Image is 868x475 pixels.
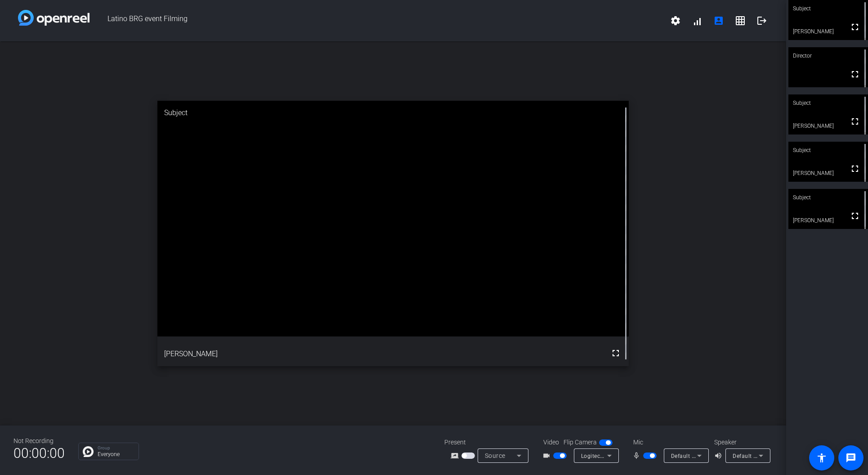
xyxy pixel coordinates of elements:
span: Video [543,438,559,447]
mat-icon: settings [670,15,681,26]
mat-icon: fullscreen [850,163,860,174]
div: Not Recording [13,436,65,446]
mat-icon: fullscreen [850,69,860,80]
mat-icon: fullscreen [850,22,860,32]
mat-icon: accessibility [816,453,827,463]
div: Speaker [714,438,768,447]
p: Everyone [98,452,134,457]
div: Subject [157,101,629,125]
mat-icon: volume_up [714,450,725,461]
span: Latino BRG event Filming [89,10,665,31]
div: Mic [624,438,714,447]
button: signal_cellular_alt [686,10,708,31]
span: Logitech BRIO (046d:085e) [581,452,651,459]
img: Chat Icon [83,446,94,457]
mat-icon: account_box [713,15,724,26]
div: Subject [788,142,868,159]
img: white-gradient.svg [18,10,89,26]
span: Default - Speakers (Realtek(R) Audio) [733,452,830,459]
span: 00:00:00 [13,442,65,464]
mat-icon: fullscreen [850,211,860,221]
mat-icon: fullscreen [610,348,621,358]
span: Default - Microphone (Logitech BRIO) (046d:085e) [671,452,801,459]
p: Group [98,446,134,450]
mat-icon: fullscreen [850,116,860,127]
div: Subject [788,189,868,206]
span: Source [485,452,506,459]
div: Director [788,47,868,64]
div: Subject [788,94,868,112]
mat-icon: message [846,453,856,463]
div: Present [444,438,534,447]
mat-icon: screen_share_outline [451,450,461,461]
span: Flip Camera [564,438,597,447]
mat-icon: mic_none [632,450,643,461]
mat-icon: logout [756,15,767,26]
mat-icon: grid_on [735,15,746,26]
mat-icon: videocam_outline [542,450,553,461]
